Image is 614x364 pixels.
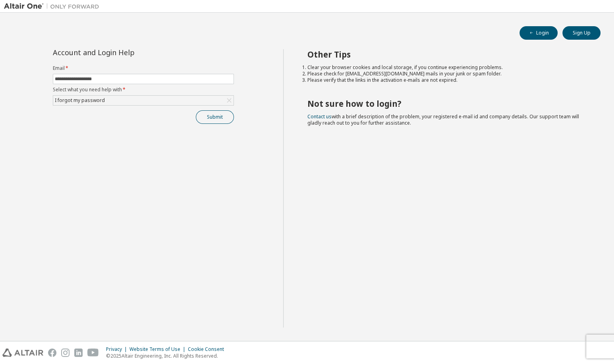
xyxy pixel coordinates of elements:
div: Account and Login Help [53,49,198,56]
img: altair_logo.svg [2,349,43,357]
div: I forgot my password [54,96,106,105]
button: Login [519,26,558,40]
label: Select what you need help with [53,87,234,93]
a: Contact us [307,113,332,120]
div: Privacy [106,346,129,352]
div: Website Terms of Use [129,346,188,352]
img: instagram.svg [61,349,70,357]
p: © 2025 Altair Engineering, Inc. All Rights Reserved. [106,352,229,359]
span: with a brief description of the problem, your registered e-mail id and company details. Our suppo... [307,113,579,126]
h2: Other Tips [307,49,587,60]
li: Clear your browser cookies and local storage, if you continue experiencing problems. [307,64,587,71]
h2: Not sure how to login? [307,98,587,109]
button: Sign Up [562,26,600,40]
img: Altair One [4,2,103,10]
button: Submit [196,110,234,124]
li: Please check for [EMAIL_ADDRESS][DOMAIN_NAME] mails in your junk or spam folder. [307,71,587,77]
div: Cookie Consent [188,346,229,352]
label: Email [53,65,234,71]
img: linkedin.svg [74,349,83,357]
li: Please verify that the links in the activation e-mails are not expired. [307,77,587,83]
div: I forgot my password [53,96,234,105]
img: youtube.svg [87,349,99,357]
img: facebook.svg [48,349,56,357]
